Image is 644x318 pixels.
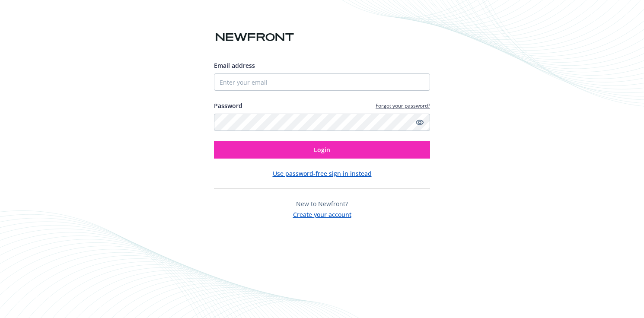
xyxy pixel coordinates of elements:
input: Enter your password [214,114,430,131]
a: Show password [414,117,425,127]
button: Use password-free sign in instead [273,169,372,178]
label: Password [214,101,242,110]
button: Create your account [293,208,351,219]
a: Forgot your password? [376,102,430,109]
span: New to Newfront? [296,200,348,208]
span: Login [314,146,330,154]
img: Newfront logo [214,30,296,45]
span: Email address [214,61,255,70]
button: Login [214,141,430,159]
input: Enter your email [214,73,430,91]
